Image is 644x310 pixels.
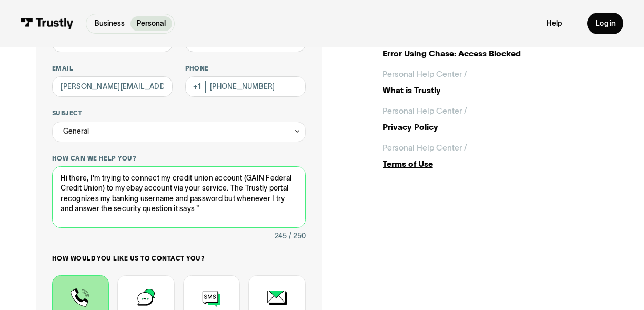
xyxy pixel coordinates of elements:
[383,84,609,96] div: What is Trustly
[63,125,89,137] div: General
[383,121,609,133] div: Privacy Policy
[383,68,609,96] a: Personal Help Center /What is Trustly
[130,16,172,31] a: Personal
[88,16,130,31] a: Business
[596,19,616,28] div: Log in
[21,18,74,29] img: Trustly Logo
[52,64,173,73] label: Email
[547,19,562,28] a: Help
[383,68,467,80] div: Personal Help Center /
[383,105,467,117] div: Personal Help Center /
[289,230,306,242] div: / 250
[137,18,166,29] p: Personal
[275,230,287,242] div: 245
[185,64,306,73] label: Phone
[95,18,125,29] p: Business
[52,76,173,97] input: alex@mail.com
[383,105,609,133] a: Personal Help Center /Privacy Policy
[52,122,306,142] div: General
[383,142,467,154] div: Personal Help Center /
[383,158,609,170] div: Terms of Use
[52,109,306,117] label: Subject
[52,254,306,263] label: How would you like us to contact you?
[383,47,609,59] div: Error Using Chase: Access Blocked
[587,13,623,34] a: Log in
[383,142,609,170] a: Personal Help Center /Terms of Use
[185,76,306,97] input: (555) 555-5555
[52,154,306,163] label: How can we help you?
